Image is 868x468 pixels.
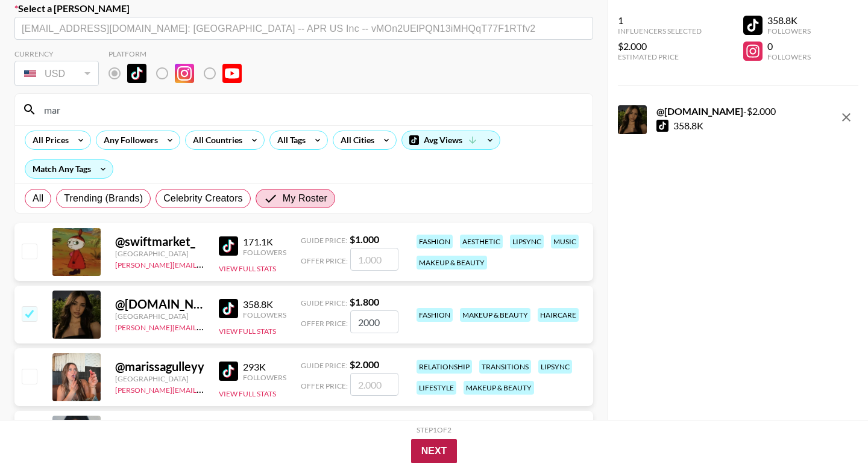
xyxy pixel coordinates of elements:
div: fashion [417,235,453,248]
div: fashion [417,308,453,322]
input: 1.800 [350,310,398,333]
strong: $ 2.000 [350,359,379,370]
div: Followers [243,373,286,382]
div: $2.000 [618,40,702,52]
img: YouTube [222,64,242,83]
strong: $ 1.800 [350,296,379,307]
input: 1.000 [350,248,398,271]
div: All Cities [333,131,377,149]
button: View Full Stats [219,327,276,336]
div: Any Followers [96,131,160,149]
div: 358.8K [673,120,703,132]
div: 358.8K [243,298,286,310]
span: Trending (Brands) [64,191,143,206]
input: 2.000 [350,373,398,396]
div: 171.1K [243,236,286,248]
div: lipsync [538,360,572,374]
div: Followers [767,52,811,61]
strong: $ 1.000 [350,233,379,245]
div: 1 [618,14,702,26]
div: music [551,235,579,248]
div: Remove selected talent to change your currency [14,58,99,88]
strong: @ [DOMAIN_NAME] [656,105,743,117]
div: [GEOGRAPHIC_DATA] [115,249,204,258]
div: Influencers Selected [618,26,702,35]
div: Remove selected talent to change platforms [108,61,251,86]
button: View Full Stats [219,264,276,273]
div: makeup & beauty [464,381,534,395]
button: View Full Stats [219,389,276,398]
div: 358.8K [767,14,811,26]
div: lipsync [510,235,544,248]
img: TikTok [127,64,146,83]
div: haircare [538,308,579,322]
span: Guide Price: [301,298,347,307]
span: Guide Price: [301,236,347,245]
img: TikTok [219,236,238,256]
div: makeup & beauty [417,256,487,269]
div: [GEOGRAPHIC_DATA] [115,374,204,383]
span: Offer Price: [301,319,348,328]
div: Step 1 of 2 [417,425,451,434]
div: lifestyle [417,381,456,395]
a: [PERSON_NAME][EMAIL_ADDRESS][PERSON_NAME][PERSON_NAME][DOMAIN_NAME] [115,383,408,395]
div: All Tags [270,131,308,149]
div: Estimated Price [618,52,702,61]
div: 293K [243,361,286,373]
div: @ [DOMAIN_NAME] [115,297,204,312]
button: remove [834,105,858,129]
span: All [33,191,43,206]
div: Avg Views [402,131,500,149]
div: @ swiftmarket_ [115,234,204,249]
img: TikTok [219,362,238,381]
img: Instagram [175,64,194,83]
span: Offer Price: [301,381,348,390]
span: Celebrity Creators [163,191,243,206]
label: Select a [PERSON_NAME] [14,2,593,14]
a: [PERSON_NAME][EMAIL_ADDRESS][PERSON_NAME][PERSON_NAME][DOMAIN_NAME] [115,258,408,269]
span: My Roster [283,191,327,206]
div: Followers [243,310,286,319]
div: Match Any Tags [25,160,113,178]
img: TikTok [219,299,238,318]
div: transitions [479,360,531,374]
div: @ marissagulleyy [115,359,204,374]
div: - $ 2.000 [656,105,776,117]
div: [GEOGRAPHIC_DATA] [115,312,204,321]
input: Search by User Name [37,100,585,119]
div: USD [17,63,96,84]
div: All Prices [25,131,71,149]
div: All Countries [186,131,245,149]
div: Followers [243,248,286,257]
button: Next [411,439,458,463]
span: Offer Price: [301,256,348,265]
a: [PERSON_NAME][EMAIL_ADDRESS][PERSON_NAME][PERSON_NAME][DOMAIN_NAME] [115,321,408,332]
span: Guide Price: [301,361,347,370]
div: 0 [767,40,811,52]
div: aesthetic [460,235,503,248]
div: Followers [767,26,811,35]
div: Platform [108,49,251,58]
div: makeup & beauty [460,308,530,322]
div: relationship [417,360,472,374]
div: Currency [14,49,99,58]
